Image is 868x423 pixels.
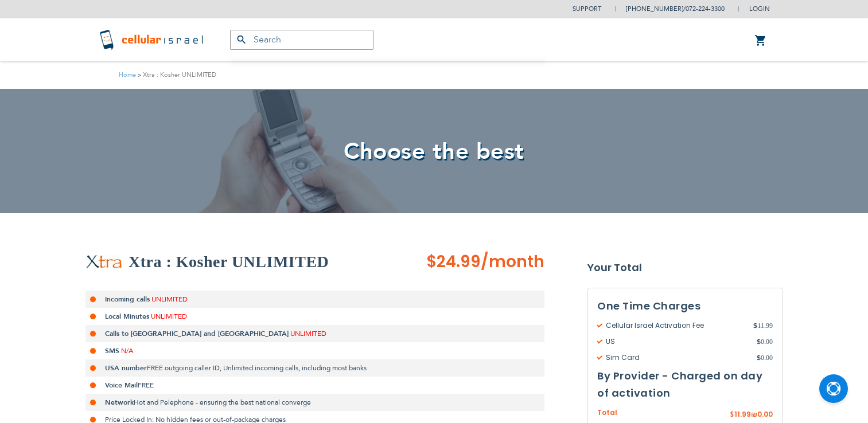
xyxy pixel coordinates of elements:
span: $ [730,410,734,420]
span: $ [757,352,761,363]
span: Hot and Pelephone - ensuring the best national converge [134,398,311,407]
span: 0.00 [757,336,773,347]
span: N/A [121,346,133,355]
a: Support [573,5,601,13]
span: UNLIMITED [151,312,187,321]
span: /month [481,250,544,273]
span: US [597,336,757,347]
span: Cellular Israel Activation Fee [597,320,753,331]
strong: SMS [105,346,119,355]
span: Total [597,408,617,418]
img: Cellular Israel [99,28,207,51]
span: FREE outgoing caller ID, Unlimited incoming calls, including most banks [147,363,367,373]
span: $ [757,336,761,347]
strong: Network [105,398,134,407]
input: Search [230,30,373,50]
strong: Voice Mail [105,381,138,390]
span: UNLIMITED [290,329,326,338]
span: 0.00 [757,409,773,419]
span: $24.99 [426,250,481,273]
img: Xtra : Kosher UNLIMITED [85,254,123,269]
strong: Your Total [587,259,783,276]
span: UNLIMITED [151,295,188,304]
span: $ [753,320,757,331]
span: Login [749,5,770,13]
span: FREE [138,381,154,390]
li: / [614,1,725,17]
span: ₪ [751,410,757,420]
span: 0.00 [757,352,773,363]
span: Choose the best [344,136,524,167]
h2: Xtra : Kosher UNLIMITED [129,250,329,273]
strong: USA number [105,363,147,373]
a: [PHONE_NUMBER] [626,5,683,13]
h3: One Time Charges [597,297,773,315]
span: Sim Card [597,352,757,363]
strong: Local Minutes [105,312,149,321]
strong: Calls to [GEOGRAPHIC_DATA] and [GEOGRAPHIC_DATA] [105,329,289,338]
a: Home [119,70,136,79]
li: Xtra : Kosher UNLIMITED [136,69,216,80]
span: 11.99 [753,320,773,331]
a: 072-224-3300 [686,5,725,13]
h3: By Provider - Charged on day of activation [597,367,773,402]
strong: Incoming calls [105,295,150,304]
span: 11.99 [734,409,751,419]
